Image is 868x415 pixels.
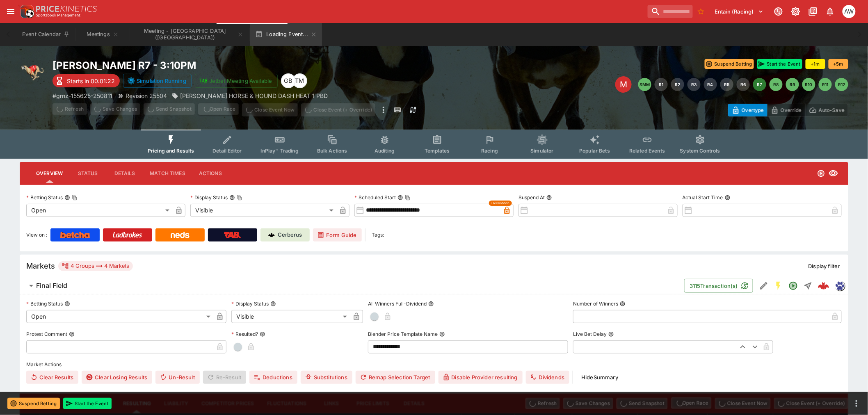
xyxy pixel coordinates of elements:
[823,4,838,19] button: Notifications
[573,300,618,307] p: Number of Winners
[180,91,328,100] p: [PERSON_NAME] HORSE & HOUND DASH HEAT 1 PBD
[62,261,130,271] div: 4 Groups 4 Markets
[573,331,607,337] p: Live Bet Delay
[26,228,47,242] label: View on :
[268,232,275,238] img: Cerberus
[26,310,213,323] div: Open
[801,278,815,293] button: Straight
[69,331,75,337] button: Protest Comment
[771,278,786,293] button: SGM Enabled
[579,148,610,154] span: Popular Bets
[629,148,665,154] span: Related Events
[806,4,820,19] button: Documentation
[491,201,509,206] span: Overridden
[36,14,80,17] img: Sportsbook Management
[620,301,626,307] button: Number of Winners
[63,398,112,409] button: Start the Event
[231,331,258,337] p: Resulted?
[270,301,276,307] button: Display Status
[231,310,350,323] div: Visible
[375,148,395,154] span: Auditing
[802,78,815,91] button: R10
[655,78,668,91] button: R1
[130,23,249,46] button: Meeting - Addington (NZ)
[155,371,199,384] span: Un-Result
[788,4,803,19] button: Toggle light/dark mode
[278,231,302,239] p: Cerberus
[756,278,771,293] button: Edit Detail
[64,301,70,307] button: Betting Status
[199,77,208,85] img: jetbet-logo.svg
[819,78,832,91] button: R11
[608,331,614,337] button: Live Bet Delay
[817,169,825,178] svg: Open
[26,371,78,384] button: Clear Results
[829,169,838,178] svg: Visible
[526,371,569,384] button: Dividends
[36,281,67,290] h6: Final Field
[26,300,63,307] p: Betting Status
[198,103,239,115] div: split button
[694,5,708,18] button: No Bookmarks
[26,331,67,337] p: Protest Comment
[212,148,242,154] span: Detail Editor
[76,23,129,46] button: Meetings
[26,358,842,371] label: Market Actions
[229,195,235,201] button: Display StatusCopy To Clipboard
[18,3,34,20] img: PriceKinetics Logo
[671,78,684,91] button: R2
[260,331,265,337] button: Resulted?
[786,278,801,293] button: Open
[439,331,445,337] button: Blender Price Template Name
[425,148,450,154] span: Templates
[281,73,296,88] div: Gary Brigginshaw
[67,77,115,85] p: Starts in 00:01:22
[3,4,18,19] button: open drawer
[770,78,783,91] button: R8
[835,281,845,291] div: grnz
[317,148,347,154] span: Bulk Actions
[7,398,60,409] button: Suspend Betting
[261,148,299,154] span: InPlay™ Trading
[106,164,143,183] button: Details
[231,300,269,307] p: Display Status
[806,59,825,69] button: +1m
[20,59,46,85] img: greyhound_racing.png
[36,6,97,12] img: PriceKinetics
[237,195,242,201] button: Copy To Clipboard
[648,5,693,18] input: search
[195,74,278,88] button: Jetbet Meeting Available
[680,148,720,154] span: System Controls
[123,74,192,88] button: Simulation Running
[112,232,142,238] img: Ladbrokes
[143,164,192,183] button: Match Times
[428,301,434,307] button: All Winners Full-Dividend
[26,204,172,217] div: Open
[818,280,829,292] img: logo-cerberus--red.svg
[531,148,554,154] span: Simulator
[313,228,362,242] a: Form Guide
[30,164,69,183] button: Overview
[26,261,55,271] h5: Markets
[771,4,786,19] button: Connected to PK
[368,300,427,307] p: All Winners Full-Dividend
[728,104,767,116] button: Overtype
[203,371,246,384] span: Re-Result
[704,78,717,91] button: R4
[710,5,769,18] button: Select Tenant
[840,2,858,21] button: Amanda Whitta
[397,195,403,201] button: Scheduled StartCopy To Clipboard
[379,103,388,116] button: more
[781,106,802,114] p: Override
[301,371,352,384] button: Substitutions
[767,104,805,116] button: Override
[788,281,798,291] svg: Open
[292,73,307,88] div: Tristan Matheson
[753,78,766,91] button: R7
[126,91,167,100] p: Revision 25504
[638,78,651,91] button: SMM
[757,59,802,69] button: Start the Event
[815,278,832,294] a: 347510d8-fceb-41df-a4e4-b3dc6cfd4a4d
[720,78,733,91] button: R5
[26,194,63,201] p: Betting Status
